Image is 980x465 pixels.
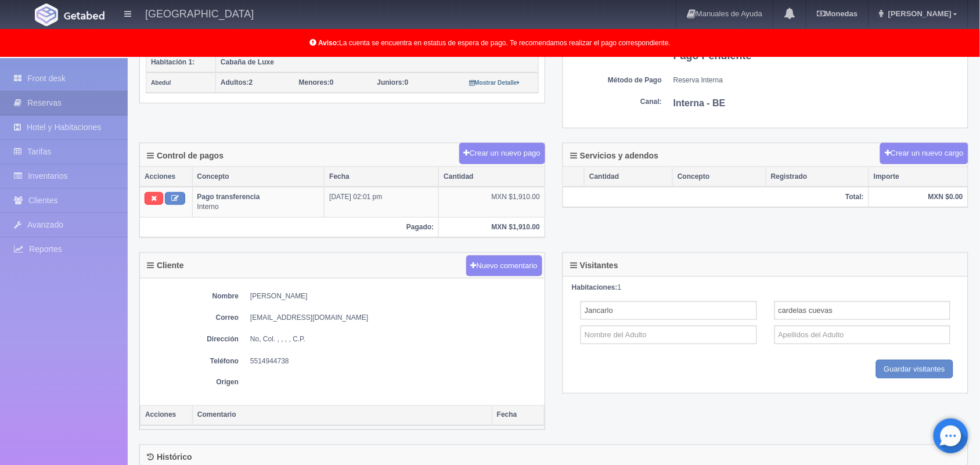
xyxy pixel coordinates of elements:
dt: Origen [146,378,239,388]
b: Habitación 1: [151,58,194,66]
th: Total: [563,187,869,207]
span: [PERSON_NAME] [885,9,952,18]
button: Nuevo comentario [466,255,543,277]
th: Registrado [766,167,869,187]
dd: Reserva Interna [673,75,962,85]
span: 0 [299,78,334,86]
button: Crear un nuevo cargo [880,143,968,164]
input: Nombre del Adulto [581,301,757,320]
h4: Cliente [147,261,184,270]
strong: Juniors: [377,78,405,86]
dt: Nombre [146,291,239,301]
input: Guardar visitantes [876,360,954,379]
dt: Canal: [569,97,662,107]
h4: Visitantes [570,261,618,270]
th: Cabaña de Luxe [216,52,539,73]
span: 2 [221,78,253,86]
dt: Teléfono [146,356,239,366]
th: Concepto [192,167,325,187]
h4: Control de pagos [147,152,224,160]
dt: Correo [146,313,239,323]
dt: Método de Pago [569,75,662,85]
strong: Menores: [299,78,330,86]
th: Cantidad [585,167,673,187]
dd: [PERSON_NAME] [250,291,539,301]
td: [DATE] 02:01 pm [325,187,439,217]
th: Fecha [325,167,439,187]
strong: Adultos: [221,78,249,86]
th: Concepto [673,167,766,187]
th: Importe [869,167,968,187]
input: Apellidos del Adulto [774,301,951,320]
img: Getabed [64,11,105,20]
b: Monedas [817,9,858,18]
b: Interna - BE [673,98,726,108]
h4: Histórico [147,453,192,462]
b: Pago transferencia [197,193,260,201]
dt: Dirección [146,334,239,344]
th: Fecha [492,405,545,426]
th: MXN $1,910.00 [439,217,545,237]
th: Pagado: [140,217,439,237]
th: Acciones [140,167,192,187]
td: Interno [192,187,325,217]
strong: Habitaciones: [572,283,618,291]
button: Crear un nuevo pago [459,143,545,164]
th: Acciones [140,405,193,426]
input: Apellidos del Adulto [774,326,951,344]
small: Abedul [151,80,171,86]
td: MXN $1,910.00 [439,187,545,217]
small: Mostrar Detalle [469,80,520,86]
img: Getabed [35,3,58,26]
a: Mostrar Detalle [469,78,520,86]
dd: No, Col. , , , , C.P. [250,334,539,344]
span: 0 [377,78,409,86]
h4: Servicios y adendos [570,152,658,160]
th: Comentario [193,405,492,426]
b: Aviso: [318,39,339,47]
dd: [EMAIL_ADDRESS][DOMAIN_NAME] [250,313,539,323]
div: 1 [572,283,959,293]
th: MXN $0.00 [869,187,968,207]
dd: 5514944738 [250,356,539,366]
th: Cantidad [439,167,545,187]
h4: [GEOGRAPHIC_DATA] [145,6,254,20]
input: Nombre del Adulto [581,326,757,344]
